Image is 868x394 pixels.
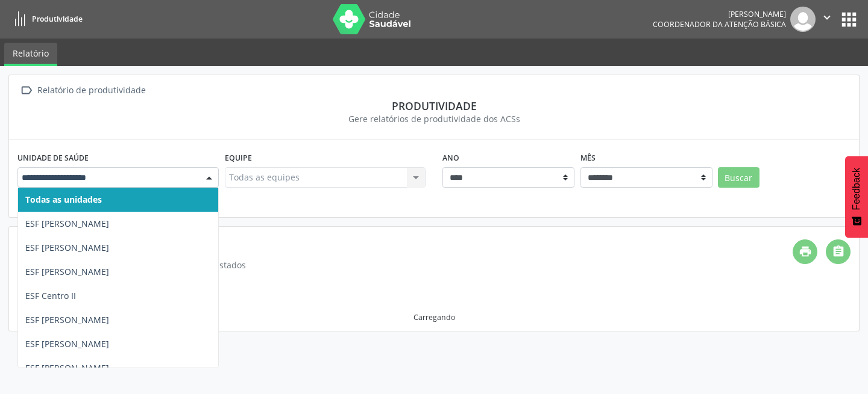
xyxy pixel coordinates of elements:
label: Unidade de saúde [17,149,89,167]
div: Carregando [414,312,455,322]
a: Relatório [4,43,57,66]
span: ESF [PERSON_NAME] [25,242,109,253]
span: ESF [PERSON_NAME] [25,218,109,229]
button: Buscar [718,167,759,188]
span: ESF [PERSON_NAME] [25,362,109,374]
span: Todas as unidades [25,194,102,205]
span: Coordenador da Atenção Básica [653,19,786,29]
i:  [17,82,35,99]
a: Produtividade [8,9,83,29]
i:  [820,11,834,24]
div: [PERSON_NAME] [653,9,786,19]
button: Feedback - Mostrar pesquisa [845,156,868,238]
label: Ano [442,149,459,167]
div: Relatório de produtividade [35,82,148,99]
button: apps [838,9,860,30]
div: Gere relatórios de produtividade dos ACSs [17,112,851,125]
span: Produtividade [32,14,83,24]
span: Feedback [851,168,862,210]
span: ESF [PERSON_NAME] [25,266,109,277]
label: Mês [580,149,596,167]
span: ESF [PERSON_NAME] [25,314,109,325]
span: ESF Centro II [25,290,76,301]
button:  [816,7,838,32]
span: ESF [PERSON_NAME] [25,338,109,349]
div: Produtividade [17,99,851,112]
img: img [790,7,816,32]
h4: Relatório de produtividade [17,239,793,254]
a:  Relatório de produtividade [17,82,148,99]
div: Somente agentes ativos no mês selecionado são listados [17,259,793,271]
label: Equipe [225,149,252,167]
